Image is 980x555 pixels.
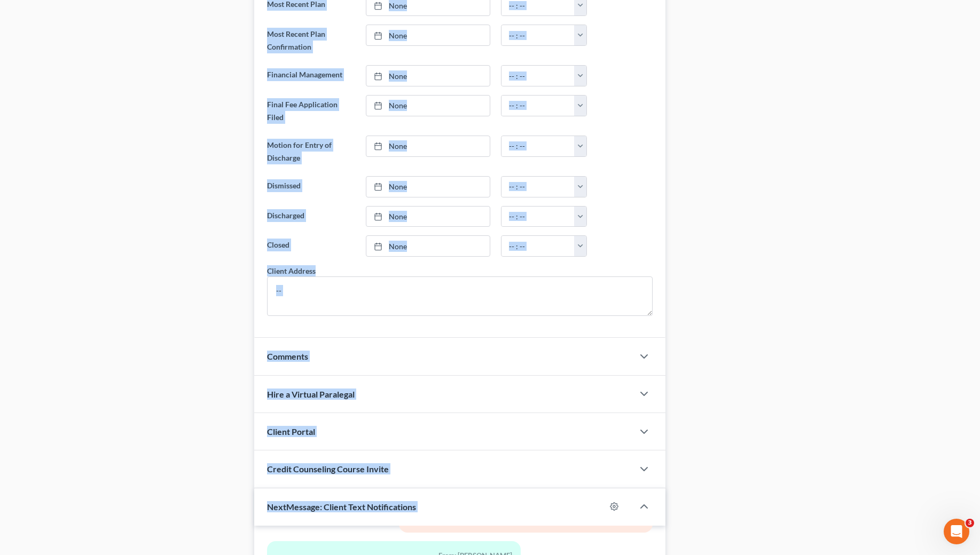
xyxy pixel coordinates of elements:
input: -- : -- [501,236,575,256]
a: None [366,236,490,256]
a: None [366,177,490,197]
span: Comments [267,351,308,361]
span: Hire a Virtual Paralegal [267,389,355,399]
input: -- : -- [501,96,575,116]
iframe: Intercom live chat [944,519,969,544]
label: Discharged [262,206,361,227]
a: None [366,96,490,116]
input: -- : -- [501,66,575,86]
label: Most Recent Plan Confirmation [262,25,361,57]
a: None [366,207,490,227]
a: None [366,136,490,156]
div: Client Address [267,265,316,276]
a: None [366,25,490,45]
label: Final Fee Application Filed [262,95,361,127]
label: Motion for Entry of Discharge [262,136,361,168]
input: -- : -- [501,136,575,156]
input: -- : -- [501,25,575,45]
span: 3 [966,519,974,527]
span: Client Portal [267,426,315,437]
a: None [366,66,490,86]
label: Dismissed [262,176,361,197]
input: -- : -- [501,207,575,227]
label: Financial Management [262,65,361,86]
label: Closed [262,235,361,257]
input: -- : -- [501,177,575,197]
span: NextMessage: Client Text Notifications [267,502,416,512]
span: Credit Counseling Course Invite [267,464,389,474]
